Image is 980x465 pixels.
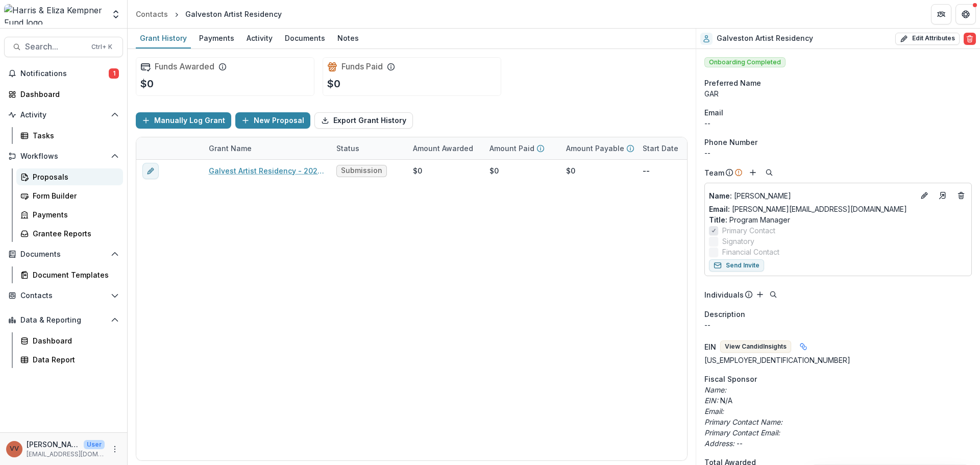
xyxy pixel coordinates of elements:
button: edit [142,163,159,179]
a: Contacts [132,7,172,21]
a: Galvest Artist Residency - 2025 - Core Grant Request [209,165,324,176]
div: Tasks [33,130,115,141]
div: Documents [281,31,329,45]
h2: Galveston Artist Residency [717,34,813,43]
div: Payments [195,31,238,45]
i: Name: [704,385,726,394]
i: Address: [704,439,734,448]
p: -- [704,320,972,330]
p: [PERSON_NAME] [27,439,80,450]
p: [PERSON_NAME] [709,190,914,201]
p: Individuals [704,289,744,300]
nav: breadcrumb [132,7,286,21]
div: Amount Awarded [407,137,483,159]
div: Activity [242,31,277,45]
button: Send Invite [709,259,764,272]
a: Dashboard [16,332,123,349]
h2: Funds Paid [341,62,383,71]
p: Program Manager [709,214,967,225]
div: Grant History [136,31,191,45]
p: $0 [140,76,154,91]
button: Notifications1 [4,65,123,82]
button: Search [763,166,775,179]
button: New Proposal [235,112,310,129]
p: EIN [704,341,716,352]
div: Dashboard [33,335,115,346]
a: Proposals [16,168,123,185]
div: Status [330,137,407,159]
button: Deletes [955,189,967,202]
p: $0 [327,76,340,91]
span: Email: [709,205,730,213]
button: Add [747,166,759,179]
span: Notifications [20,69,109,78]
div: Amount Paid [483,137,560,159]
a: Grantee Reports [16,225,123,242]
div: -- [704,118,972,129]
span: Data & Reporting [20,316,107,325]
p: User [84,440,105,449]
span: Email [704,107,723,118]
div: Dashboard [20,89,115,100]
div: GAR [704,88,972,99]
div: Document Templates [33,270,115,280]
a: Tasks [16,127,123,144]
button: Search [767,288,779,301]
span: Financial Contact [722,247,779,257]
div: Grant Name [203,137,330,159]
span: Activity [20,111,107,119]
span: Submission [341,166,382,175]
button: Open Data & Reporting [4,312,123,328]
div: Amount Payable [560,137,636,159]
button: Open Documents [4,246,123,262]
button: Open Workflows [4,148,123,164]
span: Search... [25,42,85,52]
button: Linked binding [795,338,812,355]
i: Primary Contact Name: [704,418,782,426]
div: Contacts [136,9,168,19]
div: [US_EMPLOYER_IDENTIFICATION_NUMBER] [704,355,972,365]
a: Document Templates [16,266,123,283]
div: Start Date [636,143,684,154]
div: Grantee Reports [33,228,115,239]
span: Description [704,309,745,320]
i: Primary Contact Email: [704,428,780,437]
button: Delete [964,33,976,45]
div: Proposals [33,172,115,182]
span: Title : [709,215,727,224]
div: Status [330,143,365,154]
span: Preferred Name [704,78,761,88]
div: $0 [566,165,575,176]
span: Contacts [20,291,107,300]
button: Edit [918,189,930,202]
h2: Funds Awarded [155,62,214,71]
div: Payments [33,209,115,220]
button: Export Grant History [314,112,413,129]
button: View CandidInsights [720,340,791,353]
a: Payments [195,29,238,48]
p: Team [704,167,724,178]
a: Go to contact [935,187,951,204]
span: Fiscal Sponsor [704,374,757,384]
span: Documents [20,250,107,259]
p: -- [704,438,972,449]
button: Manually Log Grant [136,112,231,129]
div: Start Date [636,137,713,159]
span: 1 [109,68,119,79]
span: Primary Contact [722,225,775,236]
div: $0 [413,165,422,176]
div: Data Report [33,354,115,365]
button: Search... [4,37,123,57]
div: Vivian Victoria [10,446,19,452]
a: Activity [242,29,277,48]
div: Notes [333,31,363,45]
div: Ctrl + K [89,41,114,53]
p: [EMAIL_ADDRESS][DOMAIN_NAME] [27,450,105,459]
i: EIN: [704,396,718,405]
button: Open Activity [4,107,123,123]
button: Edit Attributes [895,33,960,45]
span: Signatory [722,236,754,247]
